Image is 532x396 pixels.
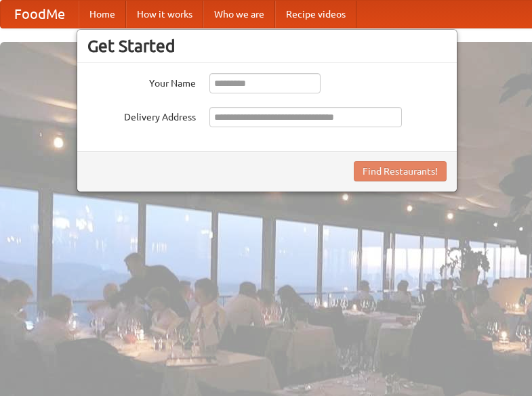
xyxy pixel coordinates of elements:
[126,1,203,28] a: How it works
[87,107,196,124] label: Delivery Address
[354,161,447,181] button: Find Restaurants!
[87,36,447,56] h3: Get Started
[79,1,126,28] a: Home
[203,1,275,28] a: Who we are
[275,1,356,28] a: Recipe videos
[1,1,79,28] a: FoodMe
[87,73,196,90] label: Your Name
